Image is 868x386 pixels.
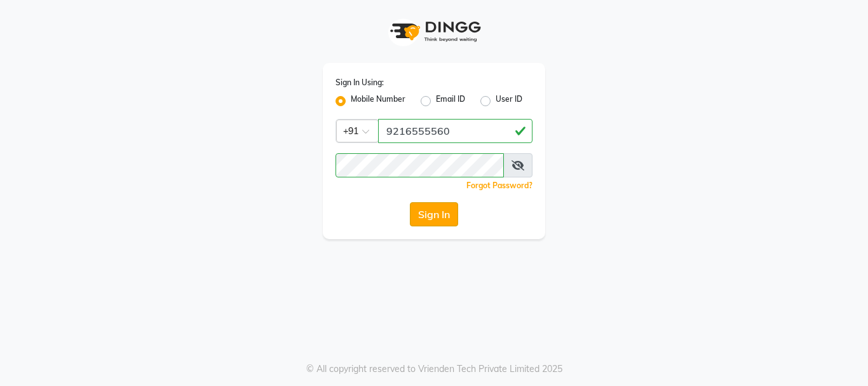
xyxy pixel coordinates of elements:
button: Sign In [410,202,458,226]
input: Username [378,119,532,143]
a: Forgot Password? [466,181,532,190]
label: Mobile Number [351,93,405,109]
input: Username [336,153,504,177]
img: logo1.svg [383,13,485,50]
label: Email ID [436,93,465,109]
label: User ID [496,93,522,109]
label: Sign In Using: [336,77,384,88]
